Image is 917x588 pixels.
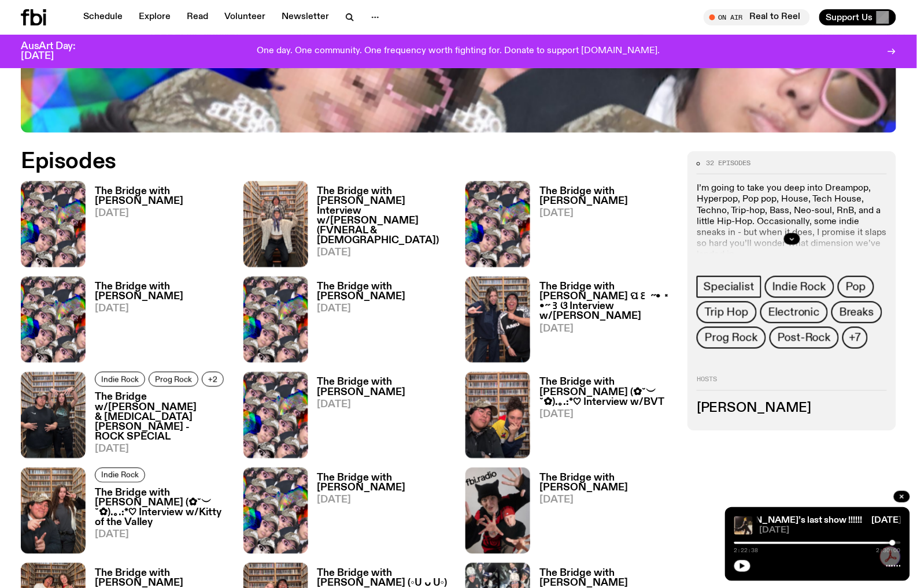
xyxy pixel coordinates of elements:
span: [DATE] [95,304,230,314]
h2: Hosts [697,377,887,390]
span: Support Us [826,12,873,23]
h3: [PERSON_NAME] [697,403,887,415]
a: Breaks [831,302,882,323]
span: [DATE] [760,526,901,535]
a: Explore [132,9,178,25]
a: The Bridge with [PERSON_NAME] (✿˘︶˘✿).｡.:*♡ Interview w/Kitty of the Valley[DATE] [86,489,230,554]
a: Electronic [760,302,828,323]
span: [DATE] [317,248,452,258]
h3: The Bridge with [PERSON_NAME] (✿˘︶˘✿).｡.:*♡ Interview w/BVT [539,378,674,407]
span: [DATE] [539,496,674,505]
a: Newsletter [275,9,336,25]
a: Pop [838,276,874,298]
a: Indie Rock [95,372,145,387]
h3: The Bridge with [PERSON_NAME] [317,282,452,302]
a: The Bridge w/[PERSON_NAME] & [MEDICAL_DATA][PERSON_NAME] - ROCK SPECIAL[DATE] [86,393,230,458]
span: Post-Rock [778,332,831,344]
h3: The Bridge with [PERSON_NAME] [539,187,674,207]
span: Indie Rock [773,281,826,293]
a: [DATE] Overhang / [PERSON_NAME]’s last show !!!!!! [642,516,862,525]
a: The Bridge with [PERSON_NAME][DATE] [308,474,452,554]
span: 2:22:38 [734,548,759,553]
a: The Bridge with [PERSON_NAME][DATE] [308,378,452,458]
span: 2:30:00 [877,548,901,553]
h3: The Bridge with [PERSON_NAME] ପ꒰ ˶• ༝ •˶꒱ଓ Interview w/[PERSON_NAME] [539,282,674,322]
a: Indie Rock [765,276,834,298]
a: The Bridge with [PERSON_NAME][DATE] [86,282,230,363]
a: The Bridge with [PERSON_NAME] (✿˘︶˘✿).｡.:*♡ Interview w/BVT[DATE] [530,378,674,458]
h3: The Bridge with [PERSON_NAME] [539,474,674,493]
span: Prog Rock [155,375,192,384]
span: Indie Rock [101,471,139,479]
button: Support Us [819,9,896,25]
h2: Episodes [21,151,600,172]
h3: The Bridge with [PERSON_NAME] [317,474,452,493]
a: Prog Rock [149,372,198,387]
h3: The Bridge with [PERSON_NAME] [317,378,452,397]
p: I’m going to take you deep into Dreampop, Hyperpop, Pop pop, House, Tech House, Techno, Trip-hop,... [697,184,887,261]
a: The Bridge with [PERSON_NAME] ପ꒰ ˶• ༝ •˶꒱ଓ Interview w/[PERSON_NAME][DATE] [530,282,674,363]
span: +2 [208,375,217,384]
span: [DATE] [95,445,230,455]
h3: The Bridge w/[PERSON_NAME] & [MEDICAL_DATA][PERSON_NAME] - ROCK SPECIAL [95,393,230,442]
span: [DATE] [539,209,674,219]
h3: The Bridge with [PERSON_NAME] (✿˘︶˘✿).｡.:*♡ Interview w/Kitty of the Valley [95,489,230,528]
h3: AusArt Day: [DATE] [21,42,95,61]
a: Read [180,9,215,25]
span: Breaks [840,306,874,319]
a: Schedule [76,9,130,25]
a: The Bridge with [PERSON_NAME] Interview w/[PERSON_NAME] (FVNERAL & [DEMOGRAPHIC_DATA])[DATE] [308,187,452,267]
button: On AirReal to Reel [704,9,810,25]
a: The Bridge with [PERSON_NAME][DATE] [86,187,230,267]
button: +7 [842,327,868,349]
span: [DATE] [539,410,674,420]
span: [DATE] [95,530,230,540]
a: Specialist [697,276,761,298]
span: Electronic [768,306,820,319]
span: [DATE] [95,209,230,219]
button: +2 [202,372,224,387]
p: One day. One community. One frequency worth fighting for. Donate to support [DOMAIN_NAME]. [257,46,660,57]
h3: The Bridge with [PERSON_NAME] Interview w/[PERSON_NAME] (FVNERAL & [DEMOGRAPHIC_DATA]) [317,187,452,247]
span: [DATE] [317,304,452,314]
a: Volunteer [217,9,272,25]
a: Post-Rock [770,327,839,349]
a: The Bridge with [PERSON_NAME][DATE] [530,474,674,554]
span: +7 [849,332,861,344]
span: [DATE] [317,400,452,410]
span: Indie Rock [101,375,139,384]
span: Pop [846,281,866,293]
span: Trip Hop [705,306,748,319]
a: Indie Rock [95,468,145,483]
span: Prog Rock [705,332,757,344]
a: The Bridge with [PERSON_NAME][DATE] [308,282,452,363]
a: Trip Hop [697,302,756,323]
span: 32 episodes [706,161,750,167]
span: Specialist [704,281,754,293]
h3: The Bridge with [PERSON_NAME] [95,187,230,207]
span: [DATE] [317,496,452,505]
a: The Bridge with [PERSON_NAME][DATE] [530,187,674,267]
h3: The Bridge with [PERSON_NAME] [95,282,230,302]
a: Prog Rock [697,327,766,349]
span: [DATE] [539,325,674,334]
